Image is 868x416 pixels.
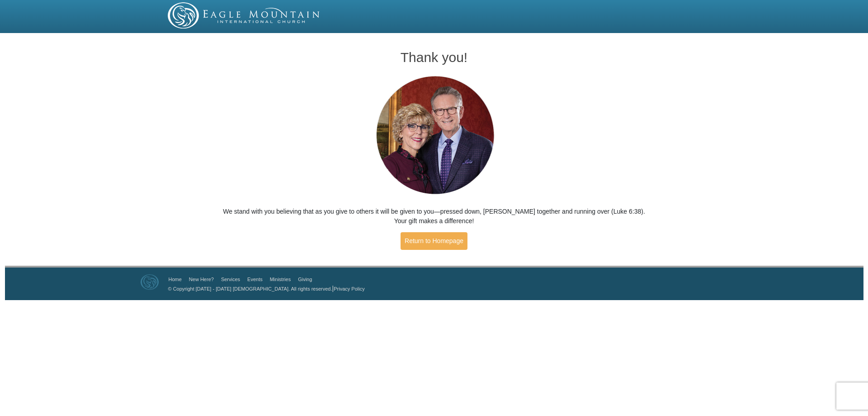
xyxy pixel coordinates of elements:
a: New Here? [189,277,214,282]
a: Privacy Policy [334,286,364,292]
a: Giving [298,277,312,282]
img: Eagle Mountain International Church [141,274,159,290]
img: Pastors George and Terri Pearsons [368,73,501,198]
a: Home [169,277,182,282]
a: Services [221,277,240,282]
a: Ministries [270,277,291,282]
a: © Copyright [DATE] - [DATE] [DEMOGRAPHIC_DATA]. All rights reserved. [168,286,332,292]
p: | [165,284,365,293]
h1: Thank you! [222,50,646,65]
a: Events [247,277,263,282]
a: Return to Homepage [401,232,467,250]
img: EMIC [168,2,321,29]
p: We stand with you believing that as you give to others it will be given to you—pressed down, [PER... [222,207,646,226]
